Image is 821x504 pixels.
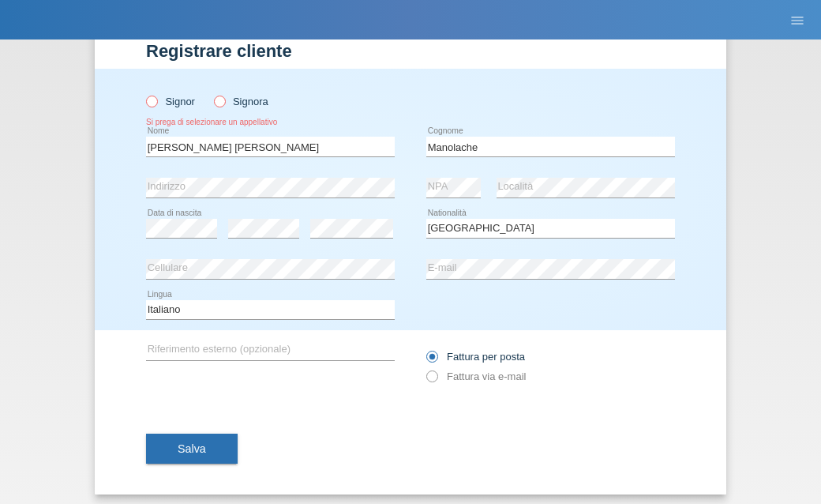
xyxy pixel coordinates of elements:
[214,96,224,106] input: Signora
[426,351,525,363] label: Fattura per posta
[146,96,156,106] input: Signor
[426,370,526,382] label: Fattura via e-mail
[178,442,206,455] span: Salva
[426,351,437,370] input: Fattura per posta
[782,15,813,24] a: menu
[146,434,238,464] button: Salva
[146,118,395,126] div: Si prega di selezionare un appellativo
[146,96,195,107] label: Signor
[146,41,675,61] h1: Registrare cliente
[789,13,805,28] i: menu
[426,370,437,390] input: Fattura via e-mail
[214,96,268,107] label: Signora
